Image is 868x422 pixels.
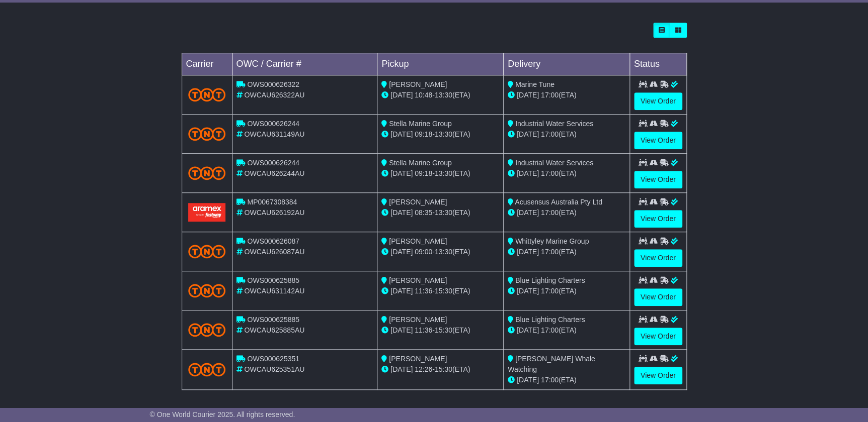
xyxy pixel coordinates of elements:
span: OWS000625885 [247,315,299,324]
span: © One World Courier 2025. All rights reserved. [150,410,295,418]
a: View Order [634,210,682,228]
span: [DATE] [517,287,539,295]
span: OWCAU626087AU [244,248,304,256]
div: - (ETA) [381,247,499,257]
div: (ETA) [508,247,625,257]
div: (ETA) [508,129,625,140]
span: OWS000625885 [247,276,299,284]
span: Stella Marine Group [389,159,452,167]
span: [DATE] [390,130,413,138]
span: OWCAU631142AU [244,287,304,295]
span: OWS000625351 [247,355,299,363]
div: (ETA) [508,375,625,385]
div: - (ETA) [381,90,499,100]
span: [DATE] [390,169,413,177]
span: 11:36 [415,326,432,334]
span: 17:00 [541,91,559,99]
span: [DATE] [517,376,539,384]
a: View Order [634,92,682,110]
span: MP0067308384 [247,198,297,206]
span: 08:35 [415,208,432,217]
span: 17:00 [541,248,559,256]
span: 17:00 [541,208,559,217]
img: TNT_Domestic.png [188,245,226,258]
span: 13:30 [435,248,452,256]
span: OWCAU625885AU [244,326,304,334]
td: Status [629,53,686,75]
span: 13:30 [435,130,452,138]
span: [DATE] [517,91,539,99]
span: 17:00 [541,326,559,334]
span: [PERSON_NAME] [389,237,447,245]
div: (ETA) [508,207,625,218]
span: [DATE] [517,169,539,177]
span: Marine Tune [515,80,555,88]
span: [DATE] [390,365,413,373]
span: [DATE] [390,91,413,99]
td: Pickup [377,53,504,75]
span: 10:48 [415,91,432,99]
div: (ETA) [508,286,625,296]
a: View Order [634,132,682,149]
span: [DATE] [517,326,539,334]
span: Industrial Water Services [515,120,593,128]
img: TNT_Domestic.png [188,127,226,141]
span: [PERSON_NAME] [389,315,447,324]
span: 12:26 [415,365,432,373]
div: - (ETA) [381,286,499,296]
div: (ETA) [508,90,625,100]
img: TNT_Domestic.png [188,166,226,180]
span: 15:30 [435,287,452,295]
div: (ETA) [508,325,625,336]
span: 13:30 [435,91,452,99]
span: Acusensus Australia Pty Ltd [515,198,602,206]
span: [PERSON_NAME] [389,80,447,88]
span: Stella Marine Group [389,120,452,128]
span: [DATE] [390,326,413,334]
span: 09:00 [415,248,432,256]
span: [DATE] [390,208,413,217]
span: 11:36 [415,287,432,295]
span: OWCAU626244AU [244,169,304,177]
span: [PERSON_NAME] Whale Watching [508,355,595,373]
span: [PERSON_NAME] [389,198,447,206]
a: View Order [634,328,682,345]
span: OWS000626244 [247,159,299,167]
a: View Order [634,171,682,188]
td: Delivery [503,53,629,75]
div: - (ETA) [381,168,499,179]
span: 15:30 [435,326,452,334]
span: OWCAU625351AU [244,365,304,373]
span: 17:00 [541,376,559,384]
span: [PERSON_NAME] [389,276,447,284]
div: - (ETA) [381,325,499,336]
span: Blue Lighting Charters [515,276,585,284]
span: OWCAU626322AU [244,91,304,99]
a: View Order [634,249,682,267]
span: 17:00 [541,287,559,295]
td: OWC / Carrier # [232,53,377,75]
span: [DATE] [517,130,539,138]
div: - (ETA) [381,364,499,375]
img: TNT_Domestic.png [188,284,226,297]
span: OWS000626244 [247,120,299,128]
span: OWCAU626192AU [244,208,304,217]
span: Industrial Water Services [515,159,593,167]
a: View Order [634,367,682,384]
div: - (ETA) [381,207,499,218]
span: 09:18 [415,169,432,177]
span: 13:30 [435,208,452,217]
img: TNT_Domestic.png [188,363,226,376]
span: Whittyley Marine Group [515,237,589,245]
img: TNT_Domestic.png [188,88,226,101]
span: 09:18 [415,130,432,138]
span: 13:30 [435,169,452,177]
div: (ETA) [508,168,625,179]
a: View Order [634,288,682,306]
img: TNT_Domestic.png [188,323,226,337]
span: 17:00 [541,130,559,138]
span: [DATE] [390,248,413,256]
span: OWCAU631149AU [244,130,304,138]
span: OWS000626322 [247,80,299,88]
span: [PERSON_NAME] [389,355,447,363]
